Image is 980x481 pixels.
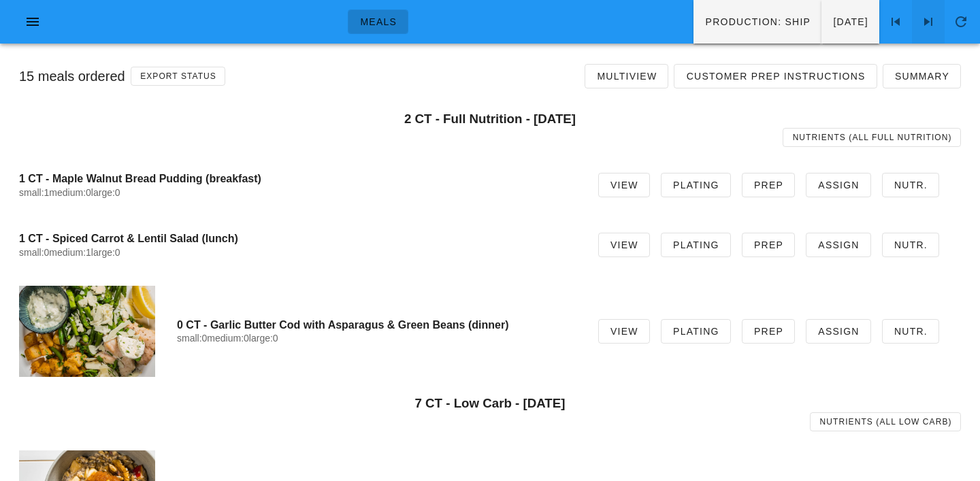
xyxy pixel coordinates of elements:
[672,239,719,250] span: Plating
[672,326,719,337] span: Plating
[598,319,650,344] a: View
[359,16,397,27] span: Meals
[598,233,650,257] a: View
[704,16,811,27] span: Production: ship
[610,180,638,190] span: View
[91,187,120,198] span: large:0
[783,128,961,147] a: Nutrients (all Full Nutrition)
[249,333,278,344] span: large:0
[806,319,871,344] a: Assign
[91,247,120,258] span: large:0
[49,187,91,198] span: medium:0
[810,412,961,431] a: Nutrients (all Low Carb)
[832,16,868,27] span: [DATE]
[610,326,638,337] span: View
[661,233,731,257] a: Plating
[348,10,408,34] a: Meals
[742,173,795,197] a: Prep
[19,396,961,411] h3: 7 CT - Low Carb - [DATE]
[661,319,731,344] a: Plating
[19,172,576,185] h4: 1 CT - Maple Walnut Bread Pudding (breakfast)
[19,112,961,127] h3: 2 CT - Full Nutrition - [DATE]
[177,318,576,331] h4: 0 CT - Garlic Butter Cod with Asparagus & Green Beans (dinner)
[19,187,49,198] span: small:1
[894,180,928,190] span: Nutr.
[819,417,952,427] span: Nutrients (all Low Carb)
[817,326,860,337] span: Assign
[817,239,860,250] span: Assign
[753,239,783,250] span: Prep
[753,326,783,337] span: Prep
[685,71,865,82] span: Customer Prep Instructions
[882,319,939,344] a: Nutr.
[610,239,638,250] span: View
[596,71,657,82] span: Multiview
[672,180,719,190] span: Plating
[883,64,961,88] a: Summary
[177,333,207,344] span: small:0
[753,180,783,190] span: Prep
[661,173,731,197] a: Plating
[19,247,49,258] span: small:0
[894,71,949,82] span: Summary
[882,233,939,257] a: Nutr.
[207,333,248,344] span: medium:0
[674,64,877,88] a: Customer Prep Instructions
[894,239,928,250] span: Nutr.
[792,133,952,142] span: Nutrients (all Full Nutrition)
[131,67,226,86] button: Export Status
[742,233,795,257] a: Prep
[19,232,576,245] h4: 1 CT - Spiced Carrot & Lentil Salad (lunch)
[140,71,216,81] span: Export Status
[894,326,928,337] span: Nutr.
[806,173,871,197] a: Assign
[817,180,860,190] span: Assign
[49,247,91,258] span: medium:1
[882,173,939,197] a: Nutr.
[19,69,125,84] span: 15 meals ordered
[742,319,795,344] a: Prep
[585,64,668,88] a: Multiview
[598,173,650,197] a: View
[806,233,871,257] a: Assign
